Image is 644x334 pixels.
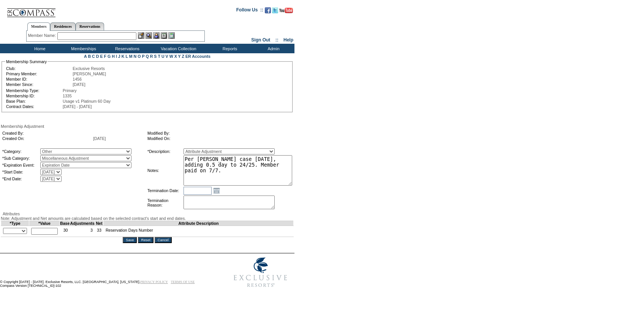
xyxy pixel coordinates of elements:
[161,32,167,39] img: Reservations
[96,54,99,59] a: D
[140,280,168,284] a: PRIVACY POLICY
[6,99,62,103] td: Base Plan:
[63,88,77,93] span: Primary
[171,280,195,284] a: TERMS OF USE
[138,237,153,243] input: Reset
[104,54,106,59] a: F
[70,226,95,237] td: 3
[103,221,293,226] td: Attribute Description
[265,10,271,14] a: Become our fan on Facebook
[158,54,160,59] a: T
[6,104,62,109] td: Contract Dates:
[112,54,115,59] a: H
[166,54,168,59] a: V
[118,54,120,59] a: J
[93,136,106,141] span: [DATE]
[275,37,278,43] span: ::
[236,6,263,16] td: Follow Us ::
[2,162,40,168] td: *Expiration Event:
[150,54,153,59] a: R
[6,66,72,71] td: Club:
[2,148,40,154] td: *Category:
[2,169,40,175] td: *Start Date:
[142,54,145,59] a: P
[73,82,85,87] span: [DATE]
[88,54,91,59] a: B
[116,54,117,59] a: I
[1,124,294,129] div: Membership Adjustment
[2,136,92,141] td: Created On:
[174,54,177,59] a: X
[207,44,251,53] td: Reports
[5,59,47,64] legend: Membership Summary
[6,82,72,87] td: Member Since:
[73,77,82,81] span: 1456
[155,237,172,243] input: Cancel
[129,54,133,59] a: M
[134,54,137,59] a: N
[6,94,62,98] td: Membership ID:
[212,186,221,195] a: Open the calendar popup.
[61,44,104,53] td: Memberships
[108,54,111,59] a: G
[100,54,103,59] a: E
[1,212,294,216] div: Attributes
[168,32,175,39] img: b_calculator.gif
[226,253,294,291] img: Exclusive Resorts
[63,104,92,109] span: [DATE] - [DATE]
[84,54,87,59] a: A
[272,10,278,14] a: Follow us on Twitter
[63,99,111,103] span: Usage v1 Platinum 60 Day
[6,77,72,81] td: Member ID:
[147,148,183,154] td: *Description:
[147,186,183,195] td: Termination Date:
[146,32,152,39] img: View
[60,226,70,237] td: 30
[138,54,141,59] a: O
[27,22,51,31] a: Members
[283,37,293,43] a: Help
[95,226,104,237] td: 33
[123,237,137,243] input: Save
[182,54,184,59] a: Z
[6,2,56,17] img: Compass Home
[73,72,106,76] span: [PERSON_NAME]
[73,66,105,71] span: Exclusive Resorts
[147,155,183,186] td: Notes:
[125,54,128,59] a: L
[28,32,57,39] div: Member Name:
[169,54,173,59] a: W
[272,7,278,13] img: Follow us on Twitter
[76,22,104,30] a: Reservations
[50,22,76,30] a: Residences
[138,32,144,39] img: b_edit.gif
[153,32,160,39] img: Impersonate
[148,44,207,53] td: Vacation Collection
[147,196,183,210] td: Termination Reason:
[178,54,181,59] a: Y
[1,216,294,221] div: Note: Adjustment and Net amounts are calculated based on the selected contract's start and end da...
[92,54,95,59] a: C
[29,221,60,226] td: *Value
[251,37,270,43] a: Sign Out
[147,136,290,141] td: Modified On:
[103,226,293,237] td: Reservation Days Number
[185,54,210,59] a: ER Accounts
[104,44,148,53] td: Reservations
[2,131,92,135] td: Created By:
[1,221,29,226] td: *Type
[6,72,72,76] td: Primary Member:
[279,10,293,14] a: Subscribe to our YouTube Channel
[251,44,294,53] td: Admin
[17,44,61,53] td: Home
[2,155,40,161] td: *Sub Category:
[146,54,149,59] a: Q
[161,54,165,59] a: U
[265,7,271,13] img: Become our fan on Facebook
[147,131,290,135] td: Modified By:
[95,221,104,226] td: Net
[154,54,157,59] a: S
[63,94,72,98] span: 1335
[2,176,40,182] td: *End Date:
[60,221,70,226] td: Base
